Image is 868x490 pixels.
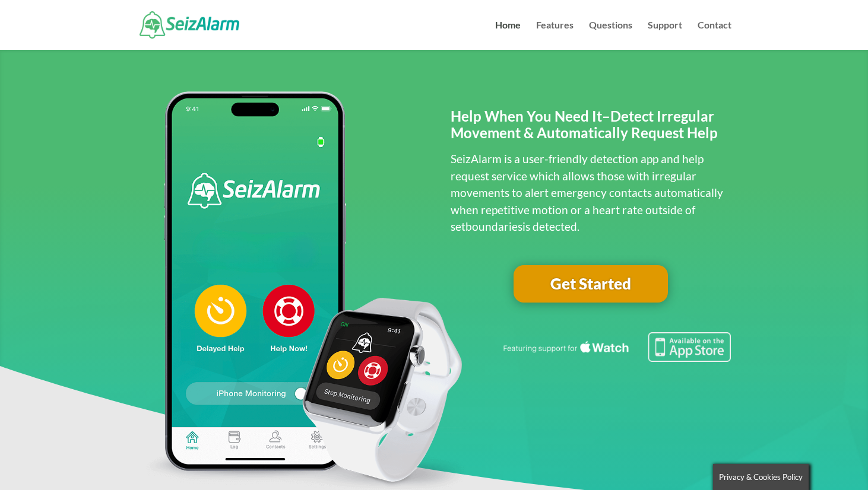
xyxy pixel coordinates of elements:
[140,11,240,38] img: SeizAlarm
[465,219,522,233] span: boundaries
[501,332,731,362] img: Seizure detection available in the Apple App Store.
[451,151,731,236] p: SeizAlarm is a user-friendly detection app and help request service which allows those with irreg...
[514,265,668,303] a: Get Started
[719,472,803,482] span: Privacy & Cookies Policy
[536,21,574,50] a: Features
[698,21,731,50] a: Contact
[648,21,682,50] a: Support
[501,351,731,364] a: Featuring seizure detection support for the Apple Watch
[495,21,521,50] a: Home
[589,21,632,50] a: Questions
[451,108,731,148] h2: Help When You Need It–Detect Irregular Movement & Automatically Request Help
[762,444,855,477] iframe: Help widget launcher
